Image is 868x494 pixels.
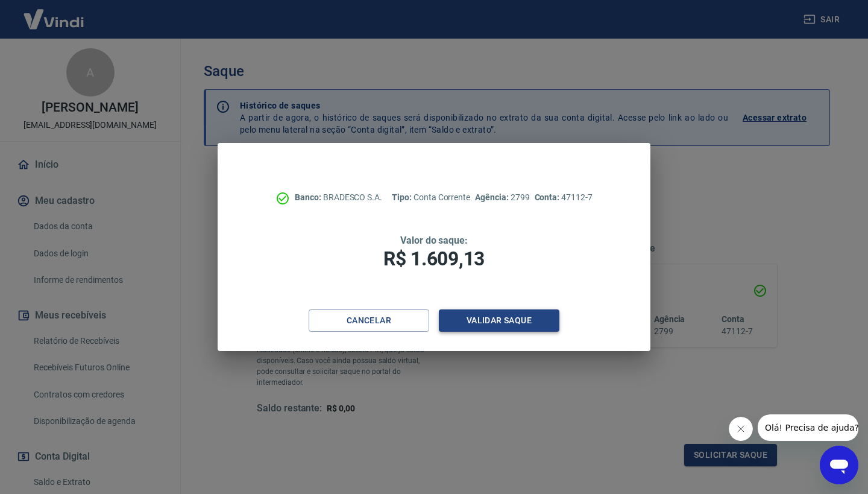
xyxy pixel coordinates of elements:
[758,414,858,441] iframe: Mensagem da empresa
[383,247,485,270] span: R$ 1.609,13
[309,309,429,332] button: Cancelar
[535,191,593,204] p: 47112-7
[475,191,529,204] p: 2799
[392,192,414,202] span: Tipo:
[295,191,382,204] p: BRADESCO S.A.
[439,309,559,332] button: Validar saque
[392,191,470,204] p: Conta Corrente
[820,446,858,484] iframe: Botão para abrir a janela de mensagens
[475,192,511,202] span: Agência:
[295,192,323,202] span: Banco:
[7,8,101,18] span: Olá! Precisa de ajuda?
[400,235,468,246] span: Valor do saque:
[535,192,562,202] span: Conta:
[729,417,753,441] iframe: Fechar mensagem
